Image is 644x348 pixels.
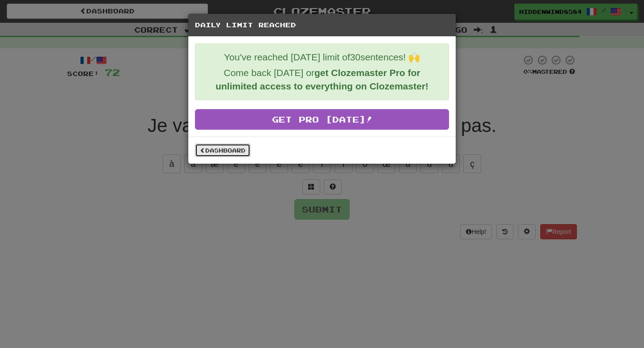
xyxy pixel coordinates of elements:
p: You've reached [DATE] limit of 30 sentences! 🙌 [202,51,442,64]
a: Get Pro [DATE]! [195,109,449,130]
strong: get Clozemaster Pro for unlimited access to everything on Clozemaster! [216,68,428,91]
h5: Daily Limit Reached [195,21,449,30]
p: Come back [DATE] or [202,66,442,93]
a: Dashboard [195,144,250,157]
